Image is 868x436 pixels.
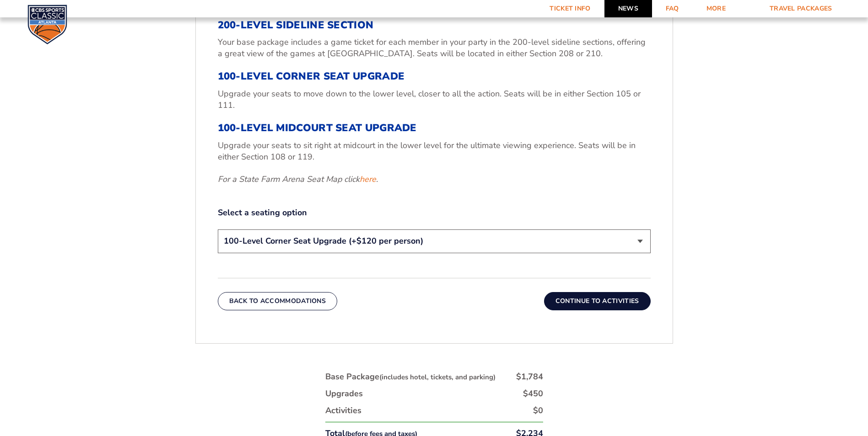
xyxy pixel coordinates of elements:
p: Your base package includes a game ticket for each member in your party in the 200-level sideline ... [218,37,651,59]
p: Upgrade your seats to move down to the lower level, closer to all the action. Seats will be in ei... [218,88,651,111]
p: Upgrade your seats to sit right at midcourt in the lower level for the ultimate viewing experienc... [218,140,651,163]
div: Base Package [325,371,496,383]
img: CBS Sports Classic [27,5,67,44]
a: here [360,174,376,185]
button: Continue To Activities [544,292,651,310]
h3: 100-Level Midcourt Seat Upgrade [218,122,651,134]
button: Back To Accommodations [218,292,338,310]
label: Select a seating option [218,207,651,218]
div: $450 [523,388,543,399]
h3: 200-Level Sideline Section [218,19,651,31]
h3: 100-Level Corner Seat Upgrade [218,70,651,82]
div: Activities [325,405,361,416]
div: $0 [533,405,543,416]
small: (includes hotel, tickets, and parking) [379,372,496,382]
em: For a State Farm Arena Seat Map click . [218,174,378,185]
div: Upgrades [325,388,363,399]
div: $1,784 [516,371,543,383]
